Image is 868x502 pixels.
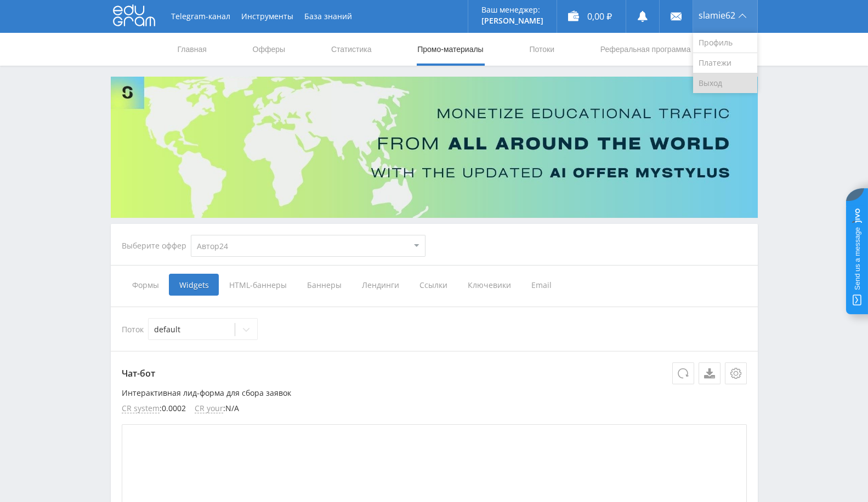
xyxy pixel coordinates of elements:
[699,362,721,384] a: Скачать
[528,33,555,66] a: Потоки
[122,404,160,413] span: CR system
[599,33,692,66] a: Реферальная программа
[122,362,747,384] p: Чат-бот
[122,274,169,296] span: Формы
[457,274,521,296] span: Ключевики
[122,389,747,397] p: Интерактивная лид-форма для сбора заявок
[699,11,735,20] span: slamie62
[122,241,191,250] div: Выберите оффер
[693,33,757,53] a: Профиль
[330,33,373,66] a: Статистика
[297,274,351,296] span: Баннеры
[481,5,543,14] p: Ваш менеджер:
[693,73,757,93] a: Выход
[725,362,747,384] button: Настройки
[521,274,562,296] span: Email
[111,77,758,218] img: Banner
[672,362,694,384] button: Обновить
[351,274,409,296] span: Лендинги
[416,33,484,66] a: Промо-материалы
[195,404,239,413] li: : N/A
[177,33,208,66] a: Главная
[195,404,223,413] span: CR your
[122,404,186,413] li: : 0.0002
[409,274,457,296] span: Ссылки
[169,274,219,296] span: Widgets
[122,318,747,340] div: Поток
[693,53,757,73] a: Платежи
[219,274,297,296] span: HTML-баннеры
[481,16,543,25] p: [PERSON_NAME]
[252,33,287,66] a: Офферы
